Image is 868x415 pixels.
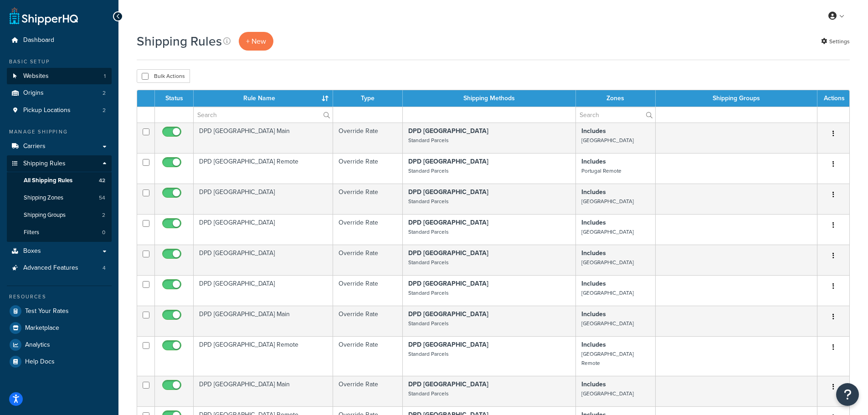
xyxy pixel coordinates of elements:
li: Origins [7,85,112,102]
small: Standard Parcels [408,228,449,236]
span: 2 [103,107,106,114]
span: Carriers [23,143,46,150]
td: Override Rate [333,306,402,336]
a: Pickup Locations 2 [7,102,112,119]
span: Boxes [23,247,41,255]
div: Manage Shipping [7,128,112,136]
span: Websites [23,72,49,80]
td: DPD [GEOGRAPHIC_DATA] Main [194,123,333,153]
strong: Includes [581,187,606,197]
td: DPD [GEOGRAPHIC_DATA] Remote [194,336,333,376]
span: 54 [99,194,105,202]
th: Shipping Groups [656,90,817,107]
a: Marketplace [7,320,112,336]
input: Search [576,107,655,123]
span: 2 [102,211,105,219]
small: [GEOGRAPHIC_DATA] Remote [581,350,634,367]
small: Standard Parcels [408,197,449,205]
a: Shipping Rules [7,155,112,172]
button: Open Resource Center [836,383,859,406]
li: Shipping Zones [7,190,112,206]
h1: Shipping Rules [137,32,222,50]
td: Override Rate [333,376,402,406]
th: Status [155,90,194,107]
strong: Includes [581,157,606,166]
th: Zones [576,90,656,107]
th: Shipping Methods [403,90,576,107]
span: Marketplace [25,324,59,332]
li: Pickup Locations [7,102,112,119]
span: Analytics [25,341,50,349]
span: 2 [103,89,106,97]
a: Carriers [7,138,112,155]
small: Standard Parcels [408,319,449,328]
li: Advanced Features [7,260,112,277]
span: 1 [104,72,106,80]
td: Override Rate [333,275,402,306]
li: Filters [7,224,112,241]
strong: DPD [GEOGRAPHIC_DATA] [408,309,488,319]
a: Origins 2 [7,85,112,102]
a: Analytics [7,337,112,353]
li: Websites [7,68,112,85]
a: Help Docs [7,354,112,370]
span: 4 [103,264,106,272]
a: Shipping Zones 54 [7,190,112,206]
td: DPD [GEOGRAPHIC_DATA] [194,214,333,245]
p: + New [239,32,273,51]
strong: Includes [581,379,606,389]
small: [GEOGRAPHIC_DATA] [581,228,634,236]
span: Dashboard [23,36,54,44]
td: Override Rate [333,214,402,245]
a: Websites 1 [7,68,112,85]
small: Portugal Remote [581,167,621,175]
a: Test Your Rates [7,303,112,319]
strong: DPD [GEOGRAPHIC_DATA] [408,279,488,288]
a: Shipping Groups 2 [7,207,112,224]
div: Basic Setup [7,58,112,66]
td: Override Rate [333,153,402,184]
span: Test Your Rates [25,307,69,315]
td: DPD [GEOGRAPHIC_DATA] [194,184,333,214]
li: Shipping Groups [7,207,112,224]
span: All Shipping Rules [24,177,72,184]
a: Settings [821,35,850,48]
strong: DPD [GEOGRAPHIC_DATA] [408,218,488,227]
span: 0 [102,229,105,236]
a: Dashboard [7,32,112,49]
strong: Includes [581,309,606,319]
a: Filters 0 [7,224,112,241]
a: All Shipping Rules 42 [7,172,112,189]
strong: Includes [581,279,606,288]
strong: DPD [GEOGRAPHIC_DATA] [408,340,488,349]
span: Origins [23,89,44,97]
strong: Includes [581,218,606,227]
strong: DPD [GEOGRAPHIC_DATA] [408,157,488,166]
span: Help Docs [25,358,55,366]
li: Shipping Rules [7,155,112,242]
strong: DPD [GEOGRAPHIC_DATA] [408,187,488,197]
small: [GEOGRAPHIC_DATA] [581,319,634,328]
span: Filters [24,229,39,236]
small: [GEOGRAPHIC_DATA] [581,197,634,205]
strong: Includes [581,248,606,258]
small: Standard Parcels [408,136,449,144]
span: 42 [99,177,105,184]
small: Standard Parcels [408,258,449,266]
small: [GEOGRAPHIC_DATA] [581,389,634,398]
small: [GEOGRAPHIC_DATA] [581,289,634,297]
small: Standard Parcels [408,289,449,297]
span: Pickup Locations [23,107,71,114]
a: Boxes [7,243,112,260]
span: Shipping Zones [24,194,63,202]
td: DPD [GEOGRAPHIC_DATA] Main [194,376,333,406]
li: All Shipping Rules [7,172,112,189]
small: [GEOGRAPHIC_DATA] [581,136,634,144]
